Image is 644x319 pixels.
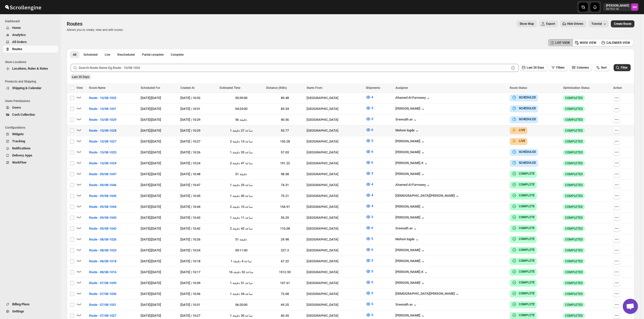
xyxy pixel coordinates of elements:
[3,85,58,92] button: Shipping & Calendar
[623,299,638,314] a: دردشة مفتوحة
[3,308,58,315] button: Settings
[614,22,631,26] span: Create Route
[363,289,376,297] button: 5
[520,64,547,71] button: Last 30 Days
[371,193,373,197] span: 4
[141,96,161,100] span: [DATE] | [DATE]
[86,170,119,178] button: Route - 09/08-1047
[519,205,535,208] b: COMPLETE
[86,181,119,189] button: Route - 09/08-1046
[519,281,535,284] b: COMPLETE
[371,237,373,241] span: 5
[5,99,58,103] span: Users Permissions
[89,237,116,242] span: Route - 08/08-1026
[89,226,116,231] span: Route - 09/08-1042
[395,150,425,155] div: [PERSON_NAME]
[565,107,583,111] span: COMPLETED
[3,111,58,118] button: Cash Collection
[67,21,82,27] span: Routes
[606,8,629,11] p: 867f02-58
[371,215,373,219] span: 3
[12,33,26,37] span: Analytics
[180,139,216,144] div: [DATE] | 10:27
[371,128,373,132] span: 6
[180,86,195,90] span: Created At
[142,53,164,57] span: Partial complete
[5,19,58,23] span: Dashboard
[12,302,30,306] span: Billing Plans
[395,117,418,123] div: Sreenath av
[12,86,41,90] span: Shipping & Calendar
[307,139,363,144] div: [GEOGRAPHIC_DATA]
[519,194,535,197] b: COMPLETE
[266,106,303,111] div: 83.34
[519,96,536,99] b: SCHEDULED
[89,183,116,188] span: Route - 09/08-1046
[86,116,119,124] button: Route - 10/08-1029
[519,128,525,132] b: LIVE
[512,149,536,154] button: SCHEDULED
[395,248,425,253] div: [PERSON_NAME]
[395,194,460,199] button: [DEMOGRAPHIC_DATA][PERSON_NAME]
[3,38,58,46] button: All Orders
[89,95,116,101] span: Route - 10/08-1032
[86,137,119,146] button: Route - 10/08-1027
[363,137,376,145] button: 5
[3,131,58,138] button: Widgets
[519,117,536,121] b: SCHEDULED
[12,153,32,157] span: Delivery Apps
[363,300,376,308] button: 5
[371,302,373,306] span: 5
[588,20,609,27] button: Tutorial
[512,247,535,252] button: COMPLETE
[512,269,535,274] button: COMPLETE
[395,226,418,231] button: Sreenath av
[141,161,161,165] span: [DATE] | [DATE]
[560,20,586,27] button: Hide Drivers
[86,214,119,222] button: Route - 09/08-1043
[363,224,376,232] button: 6
[395,215,425,221] div: [PERSON_NAME]
[12,161,27,164] span: WorkFlow
[527,66,544,69] span: Last 30 Days
[512,138,525,144] button: LIVE
[72,75,89,79] span: Last 30 Days
[633,6,637,9] text: MK
[614,64,631,71] button: Filter
[86,192,119,200] button: Route - 09/08-1045
[631,4,638,11] span: Mostafa Khalifa
[86,127,119,135] button: Route - 10/08-1028
[180,161,216,166] div: [DATE] | 10:24
[395,139,425,144] button: [PERSON_NAME]
[371,95,373,99] span: 4
[363,93,376,101] button: 4
[395,237,420,242] button: Mohsin logde
[519,270,535,273] b: COMPLETE
[12,26,21,30] span: Home
[519,215,535,219] b: COMPLETE
[512,128,525,133] button: LIVE
[395,205,425,210] div: [PERSON_NAME]
[565,96,583,100] span: COMPLETED
[89,270,116,275] span: Route - 08/08-1016
[266,117,303,122] div: 40.56
[266,161,303,166] div: 191.22
[266,128,303,133] div: 53.77
[363,126,376,134] button: 6
[89,281,116,286] span: Route - 07/08-1039
[519,292,535,295] b: COMPLETE
[180,128,216,133] div: [DATE] | 10:29
[363,213,376,221] button: 3
[519,226,535,230] b: COMPLETE
[86,148,119,156] button: Route - 10/08-1025
[89,86,105,90] span: Route Name
[395,313,425,318] button: [PERSON_NAME]
[519,183,535,186] b: COMPLETE
[307,128,363,133] div: [GEOGRAPHIC_DATA]
[371,182,373,186] span: 4
[89,215,116,220] span: Route - 09/08-1043
[371,161,373,164] span: 6
[519,161,536,165] b: SCHEDULED
[395,86,408,90] span: Assignee
[220,95,263,101] div: 05:39:00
